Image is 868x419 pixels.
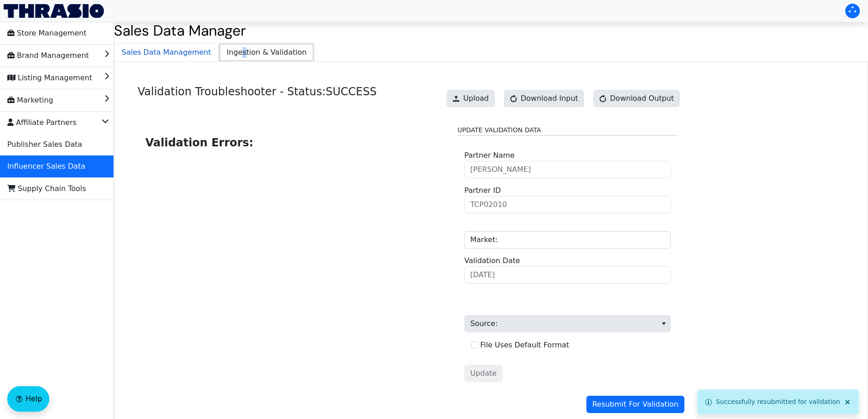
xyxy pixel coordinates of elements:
[586,396,684,413] button: Resubmit For Validation
[464,315,671,332] span: Source:
[844,398,851,406] span: Close
[7,386,49,412] button: Help floatingactionbutton
[219,43,314,62] span: Ingestion & Validation
[7,48,89,63] span: Brand Management
[7,115,77,130] span: Affiliate Partners
[464,185,501,196] label: Partner ID
[657,316,670,332] button: select
[114,43,218,62] span: Sales Data Management
[7,71,92,85] span: Listing Management
[7,159,85,174] span: Influencer Sales Data
[138,85,377,115] h4: Validation Troubleshooter - Status: SUCCESS
[504,90,584,107] button: Download Input
[7,26,87,41] span: Store Management
[4,4,104,18] img: Thrasio Logo
[145,134,443,151] h2: Validation Errors:
[521,93,578,104] span: Download Input
[464,150,514,161] label: Partner Name
[610,93,674,104] span: Download Output
[592,399,678,410] span: Resubmit For Validation
[457,125,678,136] legend: Update Validation Data
[26,393,42,404] span: Help
[114,22,868,39] h2: Sales Data Manager
[593,90,680,107] button: Download Output
[7,137,82,152] span: Publisher Sales Data
[464,255,520,266] label: Validation Date
[480,341,569,349] label: File Uses Default Format
[463,93,489,104] span: Upload
[447,90,495,107] button: Upload
[716,398,840,405] span: Successfully resubmitted for validation
[7,93,53,108] span: Marketing
[7,181,86,196] span: Supply Chain Tools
